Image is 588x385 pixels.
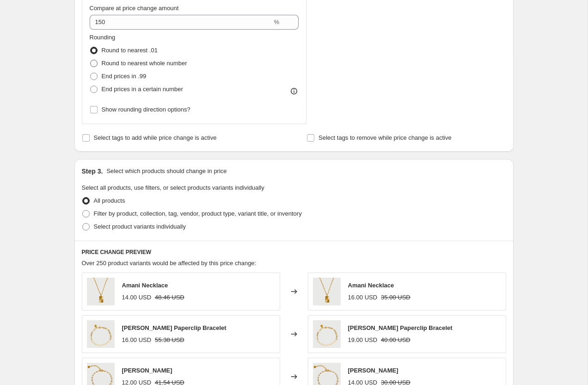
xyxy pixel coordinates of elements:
[94,223,186,230] span: Select product variants individually
[381,335,410,345] strike: 40.00 USD
[90,5,179,12] span: Compare at price change amount
[82,184,264,191] span: Select all products, use filters, or select products variants individually
[155,335,184,345] strike: 55.38 USD
[318,134,452,141] span: Select tags to remove while price change is active
[348,367,398,374] span: [PERSON_NAME]
[348,335,378,345] div: 19.00 USD
[102,86,183,93] span: End prices in a certain number
[82,167,103,176] h2: Step 3.
[102,47,158,54] span: Round to nearest .01
[348,282,394,289] span: Amani Necklace
[122,293,152,302] div: 14.00 USD
[106,167,227,176] p: Select which products should change in price
[348,293,378,302] div: 16.00 USD
[90,34,116,41] span: Rounding
[102,73,147,80] span: End prices in .99
[313,320,341,348] img: Copyof2023DiaryTaupe_Drop1_2_5f1d90fa-0854-49e1-8e9b-6d0e7694c00e_80x.png
[87,320,115,348] img: Copyof2023DiaryTaupe_Drop1_2_5f1d90fa-0854-49e1-8e9b-6d0e7694c00e_80x.png
[90,15,272,30] input: 20
[94,210,302,217] span: Filter by product, collection, tag, vendor, product type, variant title, or inventory
[274,19,279,25] span: %
[82,260,257,267] span: Over 250 product variants would be affected by this price change:
[155,293,184,302] strike: 48.46 USD
[94,134,217,141] span: Select tags to add while price change is active
[122,367,172,374] span: [PERSON_NAME]
[122,324,227,331] span: [PERSON_NAME] Paperclip Bracelet
[87,278,115,305] img: Copyof2023DiaryTaupe_Drop1_22_2_80x.webp
[381,293,410,302] strike: 35.00 USD
[348,324,453,331] span: [PERSON_NAME] Paperclip Bracelet
[102,60,187,67] span: Round to nearest whole number
[122,335,152,345] div: 16.00 USD
[94,197,125,204] span: All products
[82,248,506,256] h6: PRICE CHANGE PREVIEW
[102,106,190,113] span: Show rounding direction options?
[313,278,341,305] img: Copyof2023DiaryTaupe_Drop1_22_2_80x.webp
[122,282,168,289] span: Amani Necklace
